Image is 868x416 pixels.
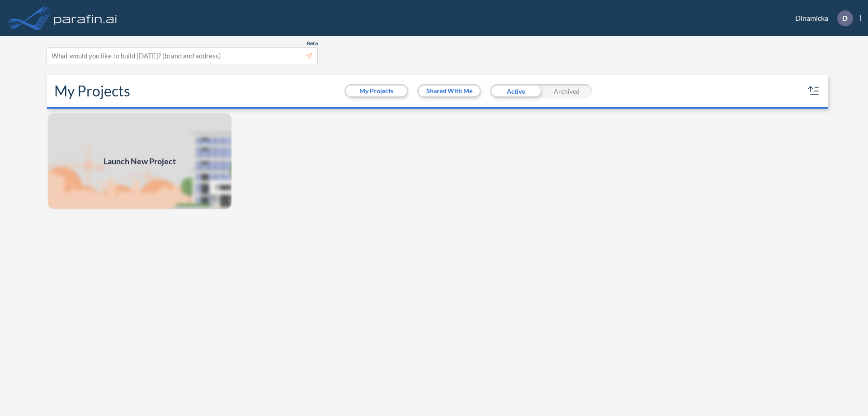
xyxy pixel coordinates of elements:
[346,86,407,96] button: My Projects
[419,86,480,96] button: Shared With Me
[47,112,232,210] a: Launch New Project
[52,9,119,27] img: logo
[490,84,541,98] div: Active
[782,10,861,26] div: Dinamicka
[307,40,318,47] span: Beta
[842,14,848,22] p: D
[807,84,821,98] button: sort
[54,82,130,100] h2: My Projects
[104,155,176,167] span: Launch New Project
[541,84,592,98] div: Archived
[47,112,232,210] img: add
